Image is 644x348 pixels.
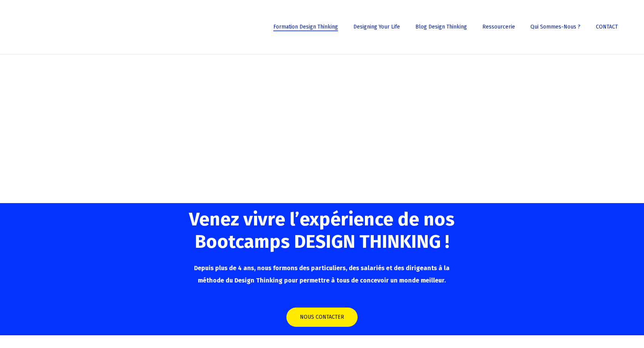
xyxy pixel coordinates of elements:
span: Blog Design Thinking [415,24,467,30]
span: Venez vivre l’expérience de nos Bootcamps DESIGN THINKING ! [189,208,455,253]
a: NOUS CONTACTER [286,308,358,327]
a: CONTACT [592,24,622,30]
a: Blog Design Thinking [411,24,471,30]
span: Formation Design Thinking [273,24,338,30]
span: Depuis plus de 4 ans, nous formons des particuliers, des salariés et des dirigeants à la méthode ... [194,264,450,284]
span: CONTACT [596,24,618,30]
span: NOUS CONTACTER [300,313,344,321]
a: Formation Design Thinking [269,24,342,30]
a: Ressourcerie [478,24,519,30]
a: Designing Your Life [350,24,404,30]
span: Qui sommes-nous ? [530,24,580,30]
span: Ressourcerie [482,24,515,30]
span: Designing Your Life [353,24,400,30]
a: Qui sommes-nous ? [527,24,584,30]
img: French Future Academy [11,12,92,42]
